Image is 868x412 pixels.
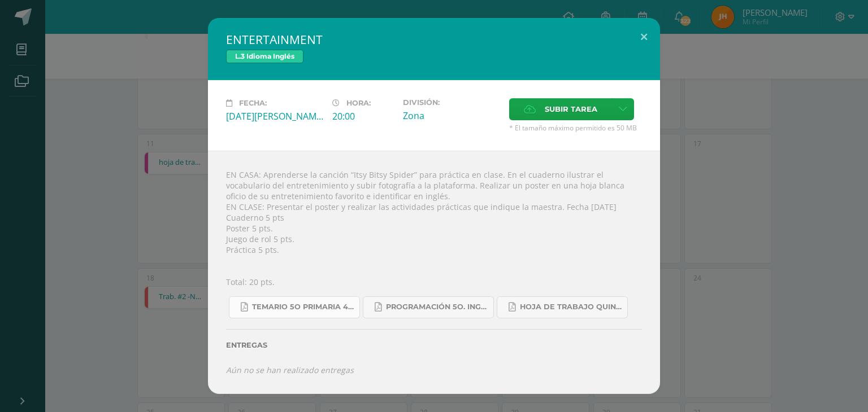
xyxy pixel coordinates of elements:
label: División: [403,98,500,107]
div: EN CASA: Aprenderse la canción “Itsy Bitsy Spider” para práctica en clase. En el cuaderno ilustra... [208,151,660,394]
span: L.3 Idioma Inglés [226,50,303,63]
div: [DATE][PERSON_NAME] [226,110,323,122]
span: Fecha: [239,99,267,107]
div: 20:00 [332,110,394,122]
span: Hoja de trabajo QUINTO1.pdf [520,303,622,312]
a: Programación 5o. Inglés A.pdf [363,296,494,318]
a: Hoja de trabajo QUINTO1.pdf [497,296,628,318]
div: Zona [403,109,500,122]
span: Subir tarea [545,99,597,120]
button: Close (Esc) [628,18,660,56]
span: Hora: [346,99,371,107]
span: * El tamaño máximo permitido es 50 MB [509,123,642,133]
h2: ENTERTAINMENT [226,32,642,47]
i: Aún no se han realizado entregas [226,365,354,375]
span: Programación 5o. Inglés A.pdf [386,303,488,312]
label: Entregas [226,341,642,349]
a: Temario 5o primaria 4-2025.pdf [229,296,360,318]
span: Temario 5o primaria 4-2025.pdf [252,303,354,312]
